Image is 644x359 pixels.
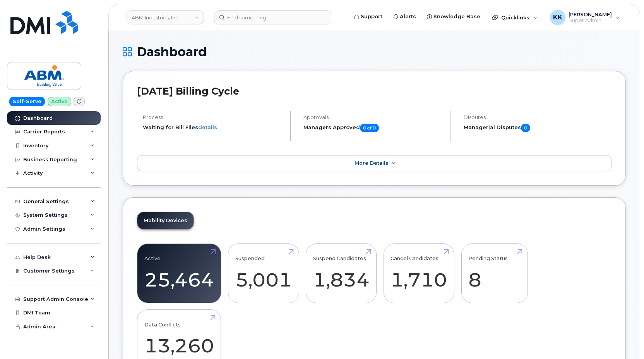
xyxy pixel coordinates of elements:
h2: [DATE] Billing Cycle [137,85,611,97]
li: Waiting for Bill Files [143,124,284,131]
h4: Disputes [464,114,611,120]
a: Cancel Candidates 1,710 [391,248,447,299]
a: Suspend Candidates 1,834 [313,248,370,299]
h4: Approvals [303,114,444,120]
a: details [198,124,217,130]
h5: Managers Approved [303,124,444,132]
span: 0 of 0 [360,124,379,132]
a: Suspended 5,001 [235,248,292,299]
h1: Dashboard [123,45,626,59]
a: Mobility Devices [137,212,194,229]
a: Pending Status 8 [468,248,521,299]
h4: Process [143,114,284,120]
span: 0 [521,124,530,132]
span: More Details [355,160,389,166]
a: Active 25,464 [144,248,214,299]
h5: Managerial Disputes [464,124,611,132]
